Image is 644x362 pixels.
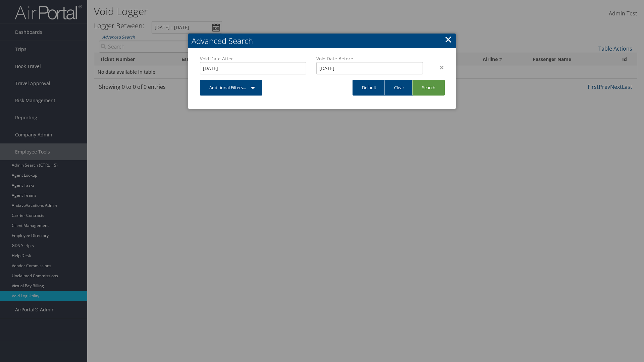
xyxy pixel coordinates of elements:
[384,80,414,96] a: Clear
[200,55,306,62] label: Void Date After
[428,63,449,71] div: ×
[188,34,456,48] h2: Advanced Search
[412,80,445,96] a: Search
[200,80,262,96] a: Additional Filters...
[316,55,423,62] label: Void Date Before
[353,80,386,96] a: Default
[444,33,452,46] a: Close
